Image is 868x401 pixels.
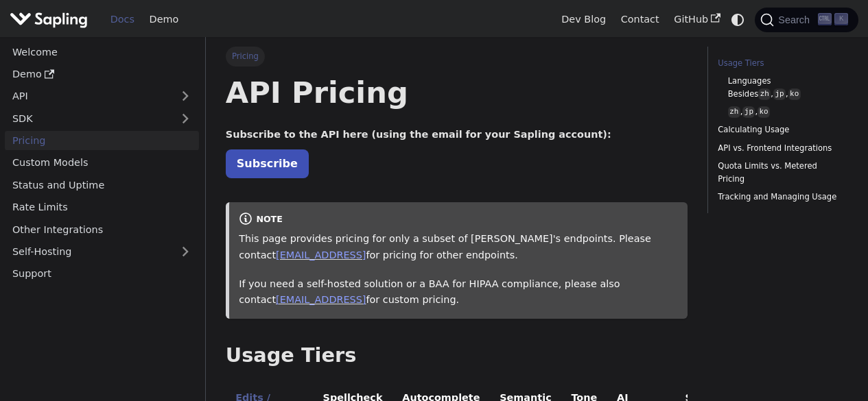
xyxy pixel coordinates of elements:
[718,123,843,136] a: Calculating Usage
[742,106,755,118] code: jp
[142,9,186,30] a: Demo
[718,191,843,204] a: Tracking and Managing Usage
[718,160,843,186] a: Quota Limits vs. Metered Pricing
[276,250,366,260] a: [EMAIL_ADDRESS]
[5,86,172,106] a: API
[728,10,748,29] button: Switch between dark and light mode (currently system mode)
[788,88,801,100] code: ko
[5,108,172,128] a: SDK
[172,108,199,128] button: Expand sidebar category 'SDK'
[239,276,678,309] p: If you need a self-hosted solution or a BAA for HIPAA compliance, please also contact for custom ...
[5,153,199,173] a: Custom Models
[5,242,199,262] a: Self-Hosting
[773,88,786,100] code: jp
[834,13,848,25] kbd: K
[5,197,199,217] a: Rate Limits
[728,106,740,118] code: zh
[103,9,142,30] a: Docs
[758,106,770,118] code: ko
[226,74,688,111] h1: API Pricing
[226,343,688,368] h2: Usage Tiers
[5,175,199,195] a: Status and Uptime
[239,231,678,264] p: This page provides pricing for only a subset of [PERSON_NAME]'s endpoints. Please contact for pri...
[758,88,771,100] code: zh
[276,294,366,305] a: [EMAIL_ADDRESS]
[554,9,613,30] a: Dev Blog
[5,219,199,239] a: Other Integrations
[226,149,309,178] a: Subscribe
[774,14,818,25] span: Search
[10,10,93,29] a: Sapling.ai
[10,10,88,29] img: Sapling.ai
[728,106,838,119] a: zh,jp,ko
[718,57,843,70] a: Usage Tiers
[5,131,199,151] a: Pricing
[226,129,611,140] strong: Subscribe to the API here (using the email for your Sapling account):
[718,142,843,155] a: API vs. Frontend Integrations
[239,212,678,228] div: note
[666,9,727,30] a: GitHub
[613,9,667,30] a: Contact
[728,75,838,101] a: Languages Besideszh,jp,ko
[5,264,199,284] a: Support
[226,47,688,66] nav: Breadcrumbs
[755,8,858,32] button: Search (Ctrl+K)
[5,42,199,62] a: Welcome
[226,47,265,66] span: Pricing
[5,64,199,84] a: Demo
[172,86,199,106] button: Expand sidebar category 'API'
